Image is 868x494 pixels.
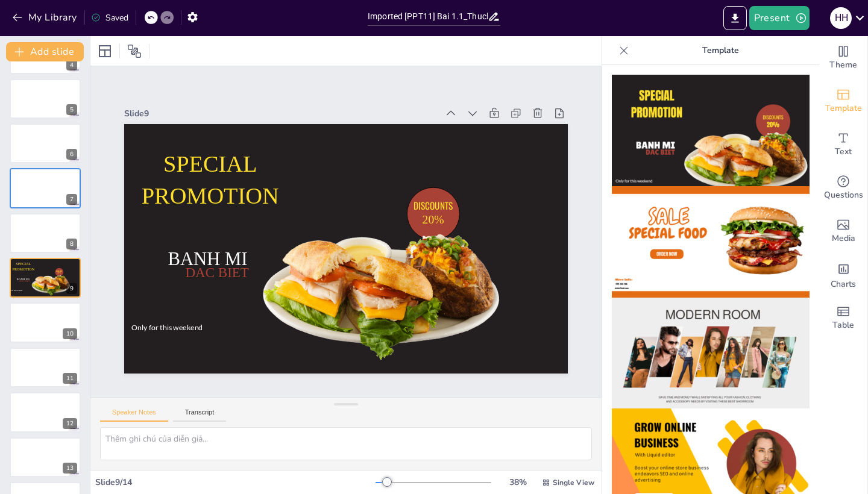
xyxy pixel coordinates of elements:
[66,283,77,294] div: 9
[819,253,867,296] div: Thêm biểu đồ và đồ thị
[13,262,35,271] span: SPECIAL PROMOTION
[63,463,77,474] div: 13
[10,79,81,119] div: 5
[553,478,594,487] span: Single View
[173,408,227,422] button: Transcript
[612,186,810,298] img: thumb-2.png
[835,145,852,158] span: Text
[63,418,77,429] div: 12
[829,58,857,72] span: Theme
[819,210,867,253] div: Thêm hình ảnh, đồ họa, hình dạng hoặc video
[91,12,128,23] div: Saved
[10,258,81,298] div: 9
[6,42,84,61] button: Add slide
[195,149,252,202] span: DAC BIET
[10,437,81,477] div: 13
[634,36,807,65] p: Template
[503,477,532,488] div: 38 %
[825,102,862,115] span: Template
[10,392,81,432] div: 12
[63,373,77,384] div: 11
[66,239,77,249] div: 8
[612,298,810,409] img: thumb-3.png
[95,42,115,61] div: Bố cục
[11,290,22,291] span: Only for this weekend
[819,123,867,166] div: Thêm hộp văn bản
[819,166,867,210] div: Nhận đầu vào theo thời gian thực từ khán giả của bạn
[189,125,262,193] span: BANH MI
[9,8,82,27] button: My Library
[66,194,77,205] div: 7
[819,80,867,123] div: Thêm các trang trình bày được tạo sẵn
[19,280,30,283] span: DAC BIET
[119,156,178,210] span: Only for this weekend
[95,477,376,488] div: Slide 9 / 14
[831,278,856,291] span: Charts
[209,49,334,170] span: SPECIAL PROMOTION
[819,296,867,340] div: Thêm một bảng
[10,302,81,342] div: 10
[819,36,867,80] div: Thay đổi chủ đề tổng thể
[127,44,142,58] span: Vị trí
[612,75,810,186] img: thumb-1.png
[10,123,81,163] div: 6
[723,6,747,30] button: Xuất sang PowerPoint
[832,232,855,245] span: Media
[830,7,852,29] div: H H
[824,189,863,202] span: Questions
[63,328,77,339] div: 10
[830,6,852,30] button: H H
[66,60,77,70] div: 4
[368,8,488,25] input: Chèn tiêu đề
[10,348,81,387] div: 11
[10,213,81,253] div: 8
[100,408,168,422] button: Speaker Notes
[10,168,81,208] div: 7
[66,149,77,160] div: 6
[832,319,854,332] span: Table
[17,278,30,281] span: BANH MI
[749,6,810,30] button: Present
[66,104,77,115] div: 5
